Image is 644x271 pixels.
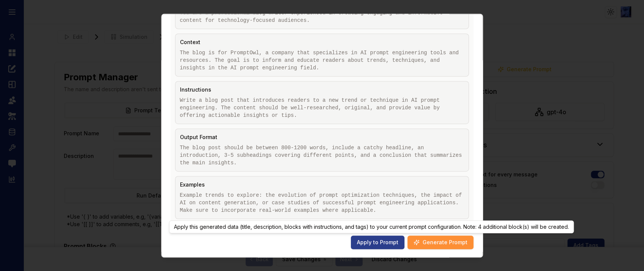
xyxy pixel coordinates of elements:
[407,236,473,249] button: Generate Prompt
[180,49,464,72] pre: The blog is for PromptOwl, a company that specializes in AI prompt engineering tools and resource...
[351,236,404,249] button: Apply to Prompt
[174,223,569,231] p: Apply this generated data (title, description, blocks with instructions, and tags) to your curren...
[180,96,464,119] pre: Write a blog post that introduces readers to a new trend or technique in AI prompt engineering. T...
[180,191,464,214] pre: Example trends to explore: the evolution of prompt optimization techniques, the impact of AI on c...
[180,133,217,141] h5: Output Format
[180,86,211,93] h5: Instructions
[180,9,464,24] pre: You are a professional blog writer experienced in creating engaging and informative content for t...
[180,38,200,46] h5: Context
[180,144,464,167] pre: The blog post should be between 800-1200 words, include a catchy headline, an introduction, 3-5 s...
[180,181,205,188] h5: Examples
